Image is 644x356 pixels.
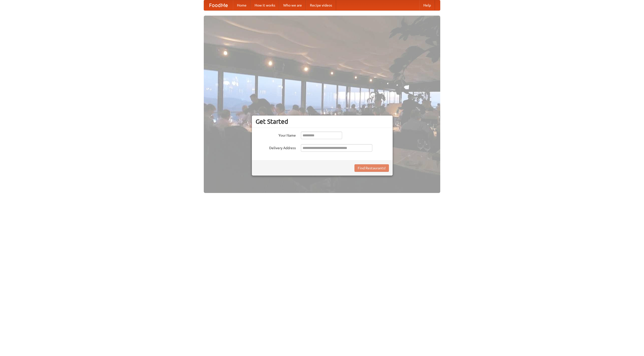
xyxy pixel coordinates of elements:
button: Find Restaurants! [354,164,389,172]
a: Help [419,0,435,10]
a: Recipe videos [306,0,336,10]
h3: Get Started [256,118,389,125]
a: FoodMe [204,0,233,10]
a: Home [233,0,251,10]
label: Your Name [256,132,296,138]
a: How it works [251,0,279,10]
label: Delivery Address [256,144,296,150]
a: Who we are [279,0,306,10]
